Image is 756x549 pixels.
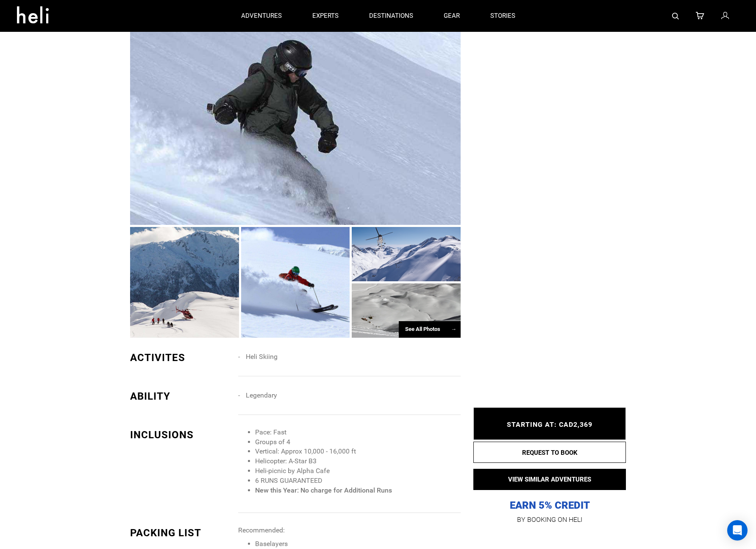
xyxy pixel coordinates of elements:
p: destinations [369,11,413,20]
p: Recommended: [238,526,461,535]
span: Heli Skiing [246,353,278,361]
p: EARN 5% CREDIT [473,414,626,512]
div: See All Photos [399,321,461,338]
div: PACKING LIST [130,526,232,540]
li: Pace: Fast [255,428,461,437]
div: INCLUSIONS [130,428,232,442]
li: Baselayers [255,539,461,549]
div: ABILITY [130,389,232,403]
img: search-bar-icon.svg [672,13,679,20]
button: REQUEST TO BOOK [473,442,626,463]
strong: New this Year: No charge for Additional Runs [255,486,392,494]
span: Legendary [246,391,277,399]
li: Vertical: Approx 10,000 - 16,000 ft [255,447,461,457]
li: Helicopter: A-Star B3 [255,457,461,466]
button: VIEW SIMILAR ADVENTURES [473,469,626,490]
div: Open Intercom Messenger [727,520,748,541]
div: ACTIVITES [130,350,232,365]
p: BY BOOKING ON HELI [473,514,626,526]
p: experts [312,11,339,20]
span: → [451,326,456,332]
li: Groups of 4 [255,437,461,447]
span: STARTING AT: CAD2,369 [507,421,592,429]
p: adventures [241,11,282,20]
li: Heli-picnic by Alpha Cafe [255,466,461,476]
li: 6 RUNS GUARANTEED [255,476,461,486]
